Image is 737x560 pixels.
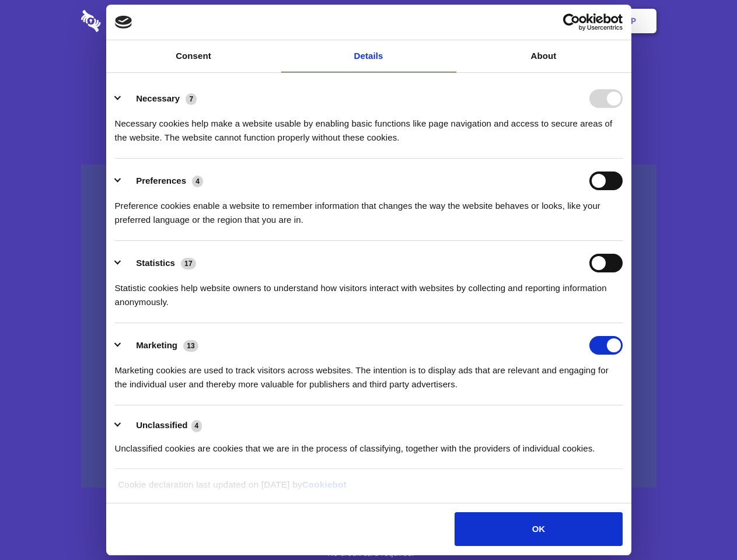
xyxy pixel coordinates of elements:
img: logo [115,16,132,29]
h1: Eliminate Slack Data Loss. [81,52,656,94]
div: Marketing cookies are used to track visitors across websites. The intention is to display ads tha... [115,355,623,391]
button: OK [455,512,622,546]
a: Login [529,3,580,39]
a: About [456,40,631,72]
iframe: Drift Widget Chat Controller [679,502,723,546]
button: Necessary (7) [115,89,204,108]
a: Wistia video thumbnail [81,164,656,488]
span: 13 [183,340,198,352]
div: Necessary cookies help make a website usable by enabling basic functions like page navigation and... [115,108,623,145]
span: 7 [186,93,197,105]
h4: Auto-redaction of sensitive data, encrypted data sharing and self-destructing private chats. Shar... [81,106,656,145]
div: Statistic cookies help website owners to understand how visitors interact with websites by collec... [115,272,623,309]
a: Pricing [343,3,393,39]
button: Statistics (17) [115,254,204,272]
span: 17 [181,258,196,269]
button: Marketing (13) [115,336,206,355]
a: Contact [473,3,527,39]
div: Unclassified cookies are cookies that we are in the process of classifying, together with the pro... [115,433,623,456]
span: 4 [192,176,203,187]
a: Details [281,40,456,72]
div: Preference cookies enable a website to remember information that changes the way the website beha... [115,190,623,227]
label: Statistics [136,258,175,268]
span: 4 [191,420,202,432]
label: Preferences [136,176,186,185]
label: Marketing [136,340,177,350]
a: Usercentrics Cookiebot - opens in a new window [521,13,623,31]
button: Unclassified (4) [115,418,209,433]
img: logo-wordmark-white-trans-d4663122ce5f474addd5e946df7df03e33cb6a1c49d2221995e7729f52c070b2.svg [81,10,181,32]
button: Preferences (4) [115,171,211,190]
label: Necessary [136,93,180,103]
a: Consent [106,40,281,72]
a: Cookiebot [302,480,347,489]
div: Cookie declaration last updated on [DATE] by [109,478,628,501]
